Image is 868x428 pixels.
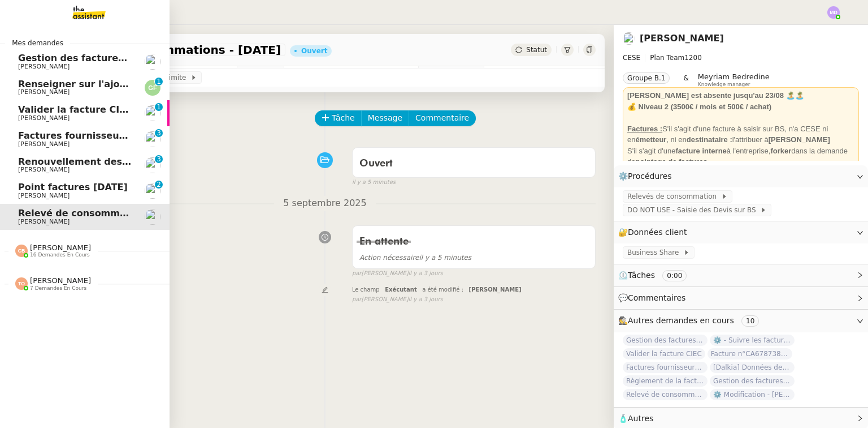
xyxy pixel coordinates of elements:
nz-badge-sup: 3 [155,129,163,137]
span: CESE [623,54,640,62]
div: ⚙️Procédures [614,165,868,187]
img: svg [827,6,840,19]
nz-tag: Groupe B.1 [623,72,670,84]
span: [PERSON_NAME] [18,192,70,199]
span: ⚙️ Modification - [PERSON_NAME] et suivi des devis sur Energy Track [710,389,795,400]
strong: forker [770,147,791,155]
span: Mes demandes [5,37,70,49]
span: Message [368,112,402,125]
span: ⏲️ [618,271,696,280]
div: S'il s'agit d'une facture à saisir sur BS, n'a CESE ni en , ni en l'attribuer à [627,123,854,145]
span: par [352,269,362,279]
img: svg [145,80,160,96]
span: ⚙️ - Suivre les factures d'exploitation [710,335,795,346]
img: users%2F9mvJqJUvllffspLsQzytnd0Nt4c2%2Favatar%2F82da88e3-d90d-4e39-b37d-dcb7941179ae [145,183,160,199]
span: Factures fournisseurs Prélèvement - septembre 2025 [623,362,708,373]
span: Valider la facture CIEC [623,348,705,359]
span: Relevés de consommation [627,191,721,202]
span: ⚙️ [618,170,677,183]
strong: facture interne [676,147,727,155]
span: [PERSON_NAME] [18,166,70,173]
div: 💬Commentaires [614,287,868,309]
span: Plan Team [650,54,684,62]
div: S'il s'agit d'une à l'entreprise, dans la demande de [627,145,854,168]
small: [PERSON_NAME] [352,269,443,279]
span: il y a 5 minutes [359,254,471,262]
button: Tâche [315,110,362,126]
span: Relevé de consommations - [DATE] [18,208,196,219]
img: users%2FHIWaaSoTa5U8ssS5t403NQMyZZE3%2Favatar%2Fa4be050e-05fa-4f28-bbe7-e7e8e4788720 [623,32,635,45]
nz-badge-sup: 1 [155,78,163,85]
span: Procédures [628,172,672,181]
app-user-label: Knowledge manager [698,72,770,87]
span: [Dalkia] Données de facturation SDC RESIDENCE LE TRIMARAN pour la facture 0001 R WFDKC6 du [DATE]... [710,362,795,373]
p: 3 [157,155,161,165]
strong: [PERSON_NAME] [769,135,830,144]
span: Tâche [332,112,355,125]
span: Règlement de la facture Paris Est Audit - août 2025 [623,375,708,387]
div: 🔐Données client [614,221,868,243]
span: 16 demandes en cours [30,252,90,258]
span: Meyriam Bedredine [698,72,770,81]
span: Exécutant [385,286,417,293]
span: Facture n°CA678738 - ASL LE MOLERET 93110 ROSNY SOUS BOIS [708,348,792,359]
div: ⏲️Tâches 0:00 [614,264,868,286]
span: En attente [359,237,409,247]
span: Statut [526,46,547,54]
p: 1 [157,78,161,88]
span: Point factures [DATE] [18,182,128,192]
span: Autres demandes en cours [628,316,734,325]
span: 🧴 [618,414,653,423]
span: Gestion des factures fournisseurs - 1 août 2025 [18,53,261,63]
img: users%2FHIWaaSoTa5U8ssS5t403NQMyZZE3%2Favatar%2Fa4be050e-05fa-4f28-bbe7-e7e8e4788720 [145,131,160,147]
span: Commentaires [628,293,685,302]
span: Commentaire [415,112,469,125]
button: Message [361,110,409,126]
span: Données client [628,228,687,237]
span: Valider la facture CIEC [18,104,132,115]
nz-tag: 0:00 [662,270,687,281]
u: Factures : [627,125,662,133]
span: [PERSON_NAME] [30,276,91,285]
p: 1 [157,103,161,113]
span: [PERSON_NAME] [469,286,522,293]
span: [PERSON_NAME] [18,63,70,70]
div: Ouvert [301,48,327,54]
span: Business Share [627,247,683,258]
p: 2 [157,181,161,191]
span: [PERSON_NAME] [18,114,70,122]
span: 5 septembre 2025 [274,196,375,211]
span: Relevé de consommations - [DATE] [59,44,281,55]
span: 💬 [618,293,691,302]
span: Gestion des factures fournisseurs - 1 septembre 2025 [710,375,795,387]
img: users%2FHIWaaSoTa5U8ssS5t403NQMyZZE3%2Favatar%2Fa4be050e-05fa-4f28-bbe7-e7e8e4788720 [145,209,160,225]
span: Tâches [628,271,655,280]
span: [PERSON_NAME] [18,140,70,148]
span: 7 demandes en cours [30,285,86,292]
span: Renouvellement des adhésions FTI - 1 septembre 2025 [18,156,298,167]
strong: 💰 Niveau 2 (3500€ / mois et 500€ / achat) [627,102,771,111]
span: il y a 5 minutes [352,178,396,187]
span: Knowledge manager [698,82,750,88]
p: 3 [157,129,161,139]
span: a été modifié : [422,286,463,293]
span: Renseigner sur l'ajout de lignes fibre [18,79,207,89]
img: users%2FHIWaaSoTa5U8ssS5t403NQMyZZE3%2Favatar%2Fa4be050e-05fa-4f28-bbe7-e7e8e4788720 [145,54,160,70]
span: DO NOT USE - Saisie des Devis sur BS [627,204,760,216]
span: par [352,295,362,305]
a: [PERSON_NAME] [640,33,724,44]
span: 1200 [684,54,702,62]
img: svg [15,277,28,290]
span: il y a 3 jours [409,269,443,279]
span: Autres [628,414,653,423]
span: Ouvert [359,159,393,169]
span: Action nécessaire [359,254,419,262]
img: svg [15,245,28,257]
nz-tag: 10 [741,315,759,327]
div: 🕵️Autres demandes en cours 10 [614,310,868,332]
span: [PERSON_NAME] [18,218,70,225]
strong: émetteur [635,135,666,144]
span: Relevé de consommations - août 2025 [623,389,708,400]
nz-badge-sup: 1 [155,103,163,111]
span: & [683,72,688,87]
